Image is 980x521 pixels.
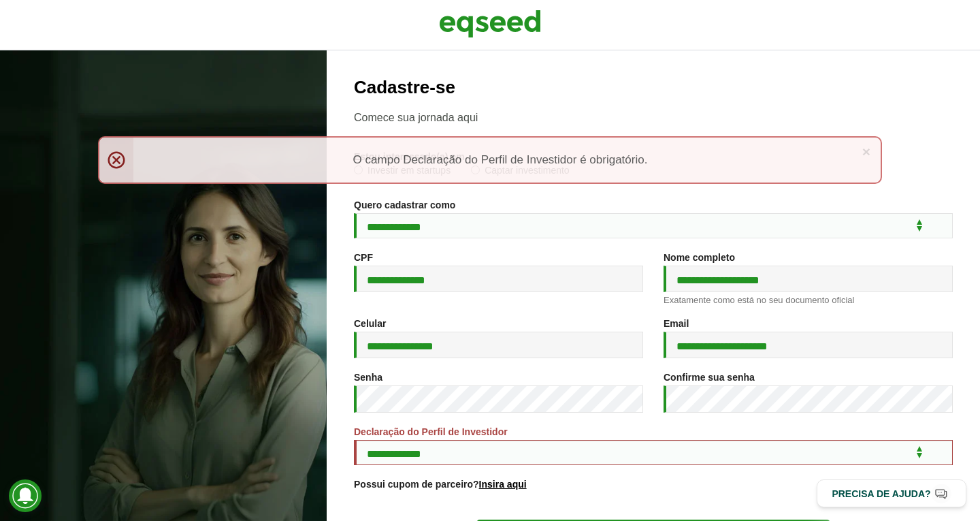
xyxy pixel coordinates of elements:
[664,253,735,262] label: Nome completo
[479,479,527,489] a: Insira aqui
[354,200,455,210] label: Quero cadastrar como
[439,7,541,41] img: EqSeed Logo
[862,144,870,159] a: ×
[354,78,953,97] h2: Cadastre-se
[354,253,373,262] label: CPF
[664,319,689,328] label: Email
[354,111,953,124] p: Comece sua jornada aqui
[354,319,386,328] label: Celular
[354,427,508,437] label: Declaração do Perfil de Investidor
[354,479,527,489] label: Possui cupom de parceiro?
[354,373,382,382] label: Senha
[664,373,755,382] label: Confirme sua senha
[98,136,882,184] div: O campo Declaração do Perfil de Investidor é obrigatório.
[664,296,953,304] div: Exatamente como está no seu documento oficial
